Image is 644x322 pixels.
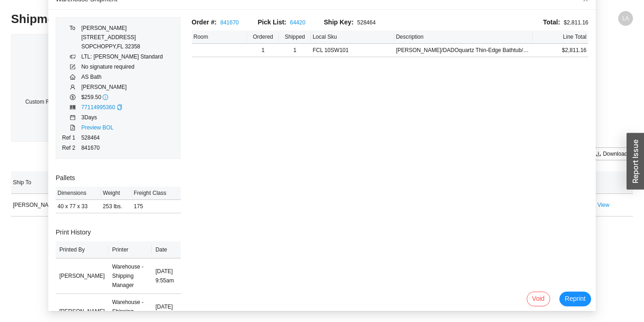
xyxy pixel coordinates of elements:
th: Room [192,30,247,44]
td: 1 [247,44,279,57]
span: info-circle [103,94,108,100]
th: Printed By [56,241,109,258]
span: copy [117,105,122,110]
span: Void [532,293,545,304]
td: 175 [132,200,181,213]
div: [PERSON_NAME] [STREET_ADDRESS] SOPCHOPPY , FL 32358 [81,23,163,51]
td: $2,811.16 [533,44,588,57]
span: home [70,74,75,80]
td: No signature required [81,62,163,72]
td: 528464 [81,133,163,143]
span: dollar [70,94,75,100]
a: View [598,202,609,208]
td: 40 x 77 x 33 [56,200,101,213]
span: download [596,151,601,158]
span: LA [622,11,629,26]
span: user [70,84,75,90]
span: Total: [543,18,560,26]
th: Printer [109,241,152,258]
h3: Pallets [56,173,181,183]
div: Copy [117,103,122,112]
span: Order #: [192,18,217,26]
button: Void [527,292,550,306]
td: FCL 10SW101 [311,44,394,57]
h3: Print History [56,227,181,238]
td: [PERSON_NAME] [11,194,86,217]
a: 64420 [290,19,305,26]
div: KENDRA/DADOquartz Thin-Edge Bathtub/Matte [396,46,531,55]
th: Weight [101,187,132,200]
th: Ship To sortable [11,171,86,194]
th: Description [394,30,533,44]
h2: Shipments Search [11,11,477,27]
th: Line Total [533,30,588,44]
span: Ship Key: [324,18,354,26]
td: LTL: [PERSON_NAME] Standard [81,52,163,62]
td: [PERSON_NAME] [56,258,109,294]
td: 841670 [81,143,163,153]
span: calendar [70,115,75,120]
td: $259.50 [81,92,163,102]
th: Ordered [247,30,279,44]
td: 1 [279,44,310,57]
td: [DATE] 9:55am [152,258,181,294]
th: Date [152,241,181,258]
span: barcode [70,105,75,110]
span: file-pdf [70,125,75,130]
span: Pick List: [258,18,286,26]
span: Ship To [13,178,77,187]
div: $2,811.16 [390,17,588,28]
td: [PERSON_NAME] [81,82,163,92]
td: To [62,23,81,52]
th: Shipped [279,30,310,44]
td: Warehouse - Shipping Manager [109,258,152,294]
td: 253 lbs. [101,200,132,213]
span: form [70,64,75,70]
span: Download [603,149,627,158]
td: Ref 2 [62,143,81,153]
th: Freight Class [132,187,181,200]
th: undefined sortable [596,171,633,194]
td: AS Bath [81,72,163,82]
button: downloadDownload [590,147,633,160]
div: 528464 [324,17,390,28]
label: Custom Reference [25,95,77,108]
a: Preview BOL [81,124,114,131]
td: 3 Day s [81,112,163,123]
a: 77114995360 [81,104,115,111]
th: Local Sku [311,30,394,44]
th: Dimensions [56,187,101,200]
td: Ref 1 [62,133,81,143]
button: Reprint [559,292,591,306]
span: Reprint [565,293,586,304]
a: 841670 [220,19,239,26]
